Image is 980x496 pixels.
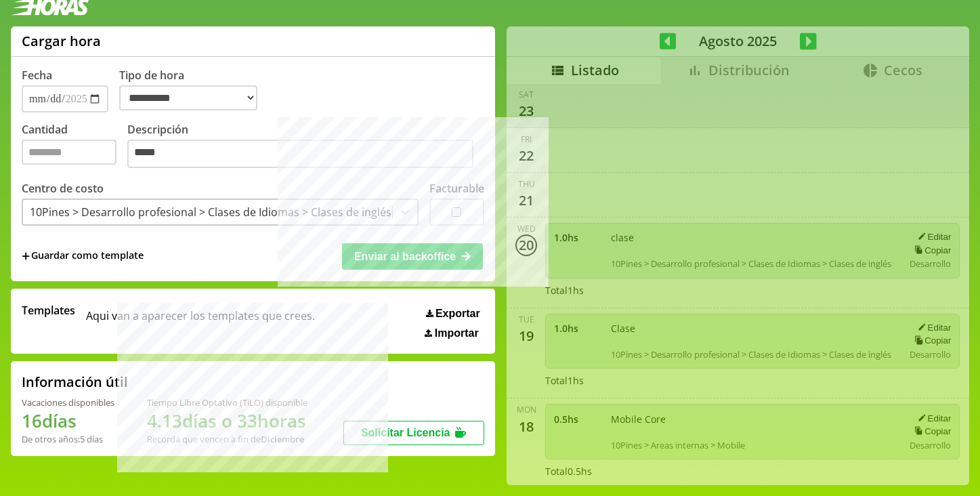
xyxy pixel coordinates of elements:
h1: Cargar hora [22,32,101,50]
div: De otros años: 5 días [22,433,114,445]
span: +Guardar como template [22,249,144,264]
span: Importar [435,327,479,339]
h1: 16 días [22,409,114,433]
span: + [22,249,30,264]
div: Tiempo Libre Optativo (TiLO) disponible [147,396,307,409]
label: Cantidad [22,122,127,171]
span: Enviar al backoffice [354,251,456,262]
span: Solicitar Licencia [361,427,450,438]
b: Diciembre [261,433,304,445]
div: Vacaciones disponibles [22,396,114,409]
select: Tipo de hora [119,85,257,110]
label: Centro de costo [22,181,104,196]
input: Cantidad [22,140,116,165]
label: Descripción [127,122,484,171]
button: Enviar al backoffice [342,243,483,269]
span: Exportar [435,308,480,320]
span: Templates [22,303,75,318]
h2: Información útil [22,373,128,391]
textarea: Descripción [127,140,473,168]
label: Tipo de hora [119,68,268,112]
button: Solicitar Licencia [343,421,484,445]
h1: 4.13 días o 33 horas [147,409,307,433]
div: Recordá que vencen a fin de [147,433,307,445]
label: Fecha [22,68,52,83]
div: 10Pines > Desarrollo profesional > Clases de Idiomas > Clases de inglés [30,205,391,220]
button: Exportar [422,307,484,321]
span: Aqui van a aparecer los templates que crees. [86,303,315,339]
label: Facturable [429,181,484,196]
